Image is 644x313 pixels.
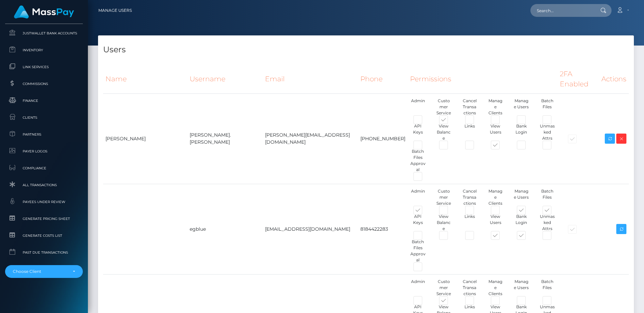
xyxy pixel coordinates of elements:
[457,98,483,116] div: Cancel Transactions
[482,279,508,297] div: Manage Clients
[5,245,83,260] a: Past Due Transactions
[599,65,629,93] th: Actions
[508,279,534,297] div: Manage Users
[263,184,358,274] td: [EMAIL_ADDRESS][DOMAIN_NAME]
[5,144,83,159] a: Payer Logos
[508,123,534,141] div: Bank Login
[103,65,187,93] th: Name
[557,65,599,93] th: 2FA Enabled
[482,188,508,206] div: Manage Clients
[8,232,80,239] span: Generate Costs List
[187,184,263,274] td: egblue
[431,98,457,116] div: Customer Service
[482,98,508,116] div: Manage Clients
[5,228,83,243] a: Generate Costs List
[431,188,457,206] div: Customer Service
[263,93,358,184] td: [PERSON_NAME][EMAIL_ADDRESS][DOMAIN_NAME]
[5,211,83,226] a: Generate Pricing Sheet
[534,188,560,206] div: Batch Files
[5,110,83,125] a: Clients
[8,29,80,37] span: JustWallet Bank Accounts
[534,279,560,297] div: Batch Files
[431,123,457,141] div: View Balance
[534,214,560,232] div: Unmasked Attrs
[408,65,557,93] th: Permissions
[457,123,483,141] div: Links
[8,164,80,172] span: Compliance
[187,93,263,184] td: [PERSON_NAME].[PERSON_NAME]
[5,26,83,40] a: JustWallet Bank Accounts
[482,214,508,232] div: View Users
[482,123,508,141] div: View Users
[263,65,358,93] th: Email
[457,214,483,232] div: Links
[534,123,560,141] div: Unmasked Attrs
[5,265,83,278] button: Choose Client
[508,98,534,116] div: Manage Users
[8,198,80,206] span: Payees under Review
[358,65,408,93] th: Phone
[457,279,483,297] div: Cancel Transactions
[405,188,431,206] div: Admin
[457,188,483,206] div: Cancel Transactions
[8,63,80,71] span: Link Services
[5,43,83,57] a: Inventory
[405,239,431,263] div: Batch Files Approval
[534,98,560,116] div: Batch Files
[8,46,80,54] span: Inventory
[5,77,83,91] a: Commissions
[405,148,431,173] div: Batch Files Approval
[508,214,534,232] div: Bank Login
[98,3,132,18] a: Manage Users
[8,97,80,105] span: Finance
[5,195,83,209] a: Payees under Review
[8,114,80,121] span: Clients
[187,65,263,93] th: Username
[8,215,80,223] span: Generate Pricing Sheet
[358,93,408,184] td: [PHONE_NUMBER]
[5,93,83,108] a: Finance
[8,249,80,256] span: Past Due Transactions
[13,269,67,274] div: Choose Client
[405,123,431,141] div: API Keys
[103,93,187,184] td: [PERSON_NAME]
[5,60,83,74] a: Link Services
[8,181,80,189] span: All Transactions
[5,161,83,175] a: Compliance
[103,44,629,56] h4: Users
[358,184,408,274] td: 8184422283
[530,4,594,17] input: Search...
[431,279,457,297] div: Customer Service
[8,80,80,88] span: Commissions
[508,188,534,206] div: Manage Users
[5,178,83,192] a: All Transactions
[431,214,457,232] div: View Balance
[14,5,74,19] img: MassPay Logo
[405,279,431,297] div: Admin
[5,127,83,142] a: Partners
[8,147,80,155] span: Payer Logos
[405,214,431,232] div: API Keys
[405,98,431,116] div: Admin
[8,131,80,138] span: Partners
